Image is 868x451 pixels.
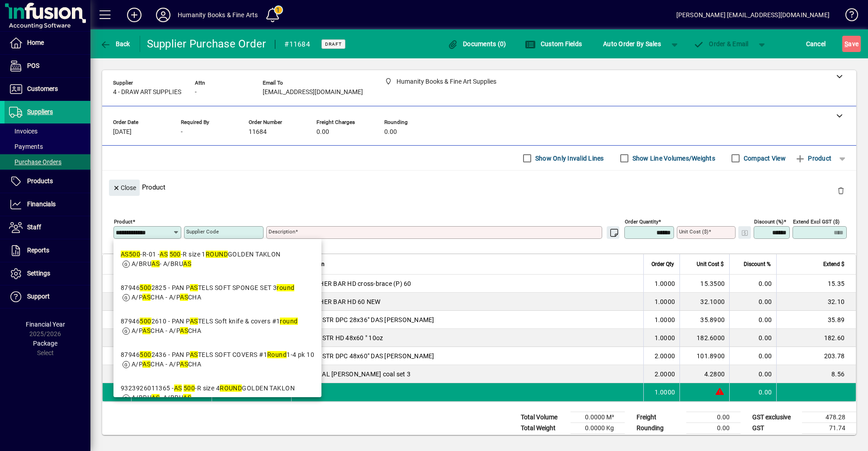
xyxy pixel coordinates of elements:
[686,423,741,434] td: 0.00
[296,370,410,379] span: CHARCOAL [PERSON_NAME] coal set 3
[625,218,658,225] mat-label: Order Quantity
[729,311,776,329] td: 0.00
[190,351,198,358] em: AS
[109,180,140,196] button: Close
[686,412,741,423] td: 0.00
[5,32,90,54] a: Home
[802,434,856,445] td: 550.02
[533,154,604,163] label: Show Only Invalid Lines
[186,228,219,235] mat-label: Supplier Code
[5,285,90,308] a: Support
[729,293,776,311] td: 0.00
[643,347,679,365] td: 2.0000
[180,294,188,301] em: AS
[263,89,363,96] span: [EMAIL_ADDRESS][DOMAIN_NAME]
[183,394,191,401] em: AS
[26,321,65,328] span: Financial Year
[729,347,776,365] td: 0.00
[804,36,828,52] button: Cancel
[776,293,856,311] td: 32.10
[679,365,729,383] td: 4.2800
[121,384,295,393] div: 9323926011365 - -R size 4 GOLDEN TAKLON
[27,270,50,277] span: Settings
[132,361,201,368] span: A/P CHA - A/P CHA
[744,259,771,269] span: Discount %
[571,412,625,423] td: 0.0000 M³
[516,412,571,423] td: Total Volume
[643,293,679,311] td: 1.0000
[98,36,132,52] button: Back
[729,275,776,293] td: 0.00
[132,327,201,334] span: A/P CHA - A/P CHA
[142,294,151,301] em: AS
[147,37,266,51] div: Supplier Purchase Order
[195,89,197,96] span: -
[5,139,90,154] a: Payments
[689,36,753,52] button: Order & Email
[174,385,182,392] em: AS
[170,251,181,258] em: 500
[448,40,506,47] span: Documents (0)
[113,180,136,195] span: Close
[121,283,294,293] div: 87946 2825 - PAN P TELS SOFT SPONGE SET 3
[269,228,295,235] mat-label: Description
[776,311,856,329] td: 35.89
[384,128,397,136] span: 0.00
[5,193,90,216] a: Financials
[160,251,168,258] em: AS
[679,275,729,293] td: 15.3500
[632,423,686,434] td: Rounding
[5,78,90,100] a: Customers
[27,293,50,300] span: Support
[140,284,151,291] em: 500
[296,333,383,342] span: CANVAS STR HD 48x60 " 10oz
[114,218,132,225] mat-label: Product
[102,171,856,204] div: Product
[184,385,195,392] em: 500
[651,259,674,269] span: Order Qty
[748,412,802,423] td: GST exclusive
[525,40,582,47] span: Custom Fields
[776,347,856,365] td: 203.78
[676,8,830,22] div: [PERSON_NAME] [EMAIL_ADDRESS][DOMAIN_NAME]
[113,276,321,309] mat-option: 879465002825 - PAN PASTELS SOFT SPONGE SET 3 round
[149,7,178,23] button: Profile
[643,383,679,401] td: 1.0000
[748,423,802,434] td: GST
[178,8,258,22] div: Humanity Books & Fine Arts
[140,318,151,325] em: 500
[679,311,729,329] td: 35.8900
[132,294,201,301] span: A/P CHA - A/P CHA
[206,251,228,258] em: ROUND
[121,317,298,326] div: 87946 2610 - PAN P TELS Soft knife & covers #1
[9,143,43,150] span: Payments
[27,177,53,185] span: Products
[776,329,856,347] td: 182.60
[280,318,297,325] em: round
[151,394,160,401] em: AS
[183,260,191,267] em: AS
[100,40,130,47] span: Back
[742,154,786,163] label: Compact View
[296,351,434,361] span: CANVAS STR DPC 48x60" DAS [PERSON_NAME]
[107,183,142,191] app-page-header-button: Close
[296,315,434,324] span: CANVAS STR DPC 28x36" DAS [PERSON_NAME]
[603,37,661,51] span: Auto Order By Sales
[631,154,715,163] label: Show Line Volumes/Weights
[802,412,856,423] td: 478.28
[190,284,198,291] em: AS
[132,394,191,401] span: A/BRU - A/BRU
[802,423,856,434] td: 71.74
[190,318,198,325] em: AS
[754,218,783,225] mat-label: Discount (%)
[325,41,342,47] span: Draft
[120,7,149,23] button: Add
[632,412,686,423] td: Freight
[151,260,160,267] em: AS
[445,36,509,52] button: Documents (0)
[113,128,132,136] span: [DATE]
[643,329,679,347] td: 1.0000
[748,434,802,445] td: GST inclusive
[776,365,856,383] td: 8.56
[90,36,140,52] app-page-header-button: Back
